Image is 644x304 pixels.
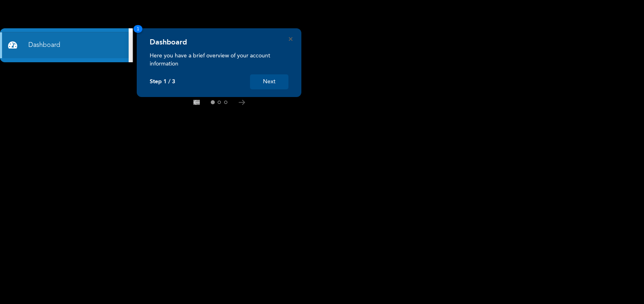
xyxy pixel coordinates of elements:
p: Step 1 / 3 [150,78,175,85]
p: Here you have a brief overview of your account information [150,52,288,68]
span: 1 [133,25,142,33]
button: Close [289,37,292,41]
button: Next [250,74,288,89]
h4: Dashboard [150,38,187,47]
